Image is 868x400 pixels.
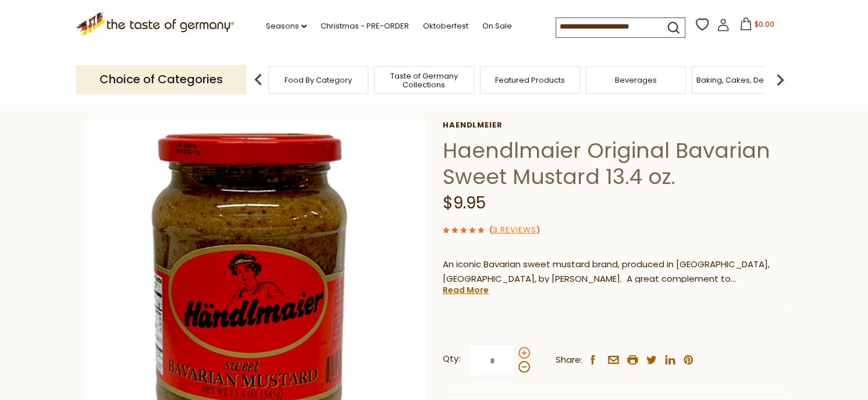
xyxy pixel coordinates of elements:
a: Taste of Germany Collections [378,72,471,89]
strong: Qty: [443,352,460,366]
button: $0.00 [732,17,781,35]
h1: Haendlmaier Original Bavarian Sweet Mustard 13.4 oz. [443,137,783,190]
a: Christmas - PRE-ORDER [321,20,409,33]
a: Oktoberfest [423,20,468,33]
a: 3 Reviews [493,224,536,236]
a: Haendlmeier [443,121,783,130]
img: next arrow [769,68,792,91]
a: On Sale [482,20,512,33]
span: $9.95 [443,192,486,214]
span: $0.00 [755,19,774,29]
a: Food By Category [284,76,352,84]
p: An iconic Bavarian sweet mustard brand, produced in [GEOGRAPHIC_DATA], [GEOGRAPHIC_DATA], by [PER... [443,257,783,286]
a: Baking, Cakes, Desserts [696,76,787,84]
p: Choice of Categories [76,65,246,94]
span: ( ) [489,224,540,235]
a: Seasons [266,20,307,33]
img: previous arrow [247,68,270,91]
a: Read More [443,284,489,296]
a: Beverages [615,76,657,84]
span: Share: [556,353,582,367]
input: Qty: [468,345,516,377]
a: Featured Products [495,76,565,84]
